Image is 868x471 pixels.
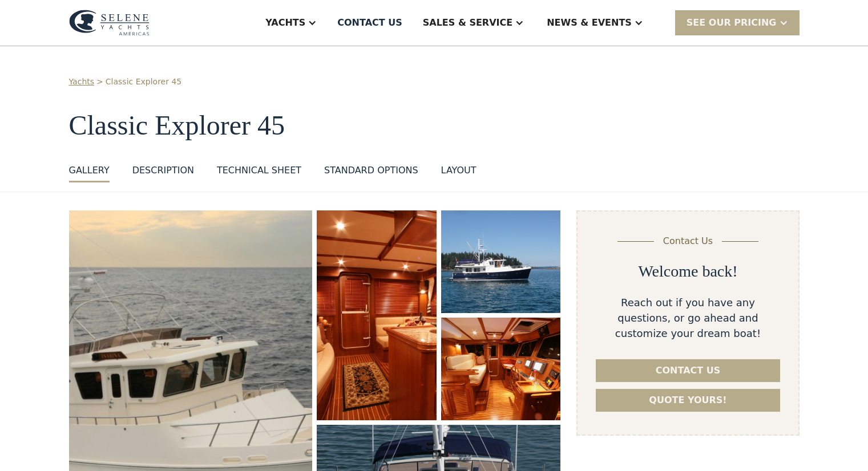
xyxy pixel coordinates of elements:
a: open lightbox [441,318,561,420]
h1: Classic Explorer 45 [69,111,800,141]
a: DESCRIPTION [132,164,194,182]
div: Yachts [265,16,305,30]
div: News & EVENTS [547,16,632,30]
a: Contact us [596,359,780,382]
div: SEE Our Pricing [687,16,777,30]
div: > [96,76,103,88]
div: Technical sheet [217,164,301,177]
a: standard options [324,164,418,182]
a: open lightbox [441,210,561,313]
div: Sales & Service [423,16,512,30]
h2: Welcome back! [638,262,737,281]
img: logo [69,10,150,36]
div: Reach out if you have any questions, or go ahead and customize your dream boat! [596,295,780,341]
a: Yachts [69,76,95,88]
a: open lightbox [317,210,436,420]
img: 45 foot motor yacht [441,210,561,313]
div: SEE Our Pricing [675,10,800,35]
a: layout [441,164,477,182]
img: 45 foot motor yacht [441,318,561,420]
div: DESCRIPTION [132,164,194,177]
a: GALLERY [69,164,110,182]
div: standard options [324,164,418,177]
div: Contact Us [663,234,713,248]
img: 45 foot motor yacht [317,210,436,420]
div: GALLERY [69,164,110,177]
div: Contact US [337,16,402,30]
a: Technical sheet [217,164,301,182]
div: layout [441,164,477,177]
a: Classic Explorer 45 [106,76,181,88]
a: Quote yours! [596,389,780,412]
